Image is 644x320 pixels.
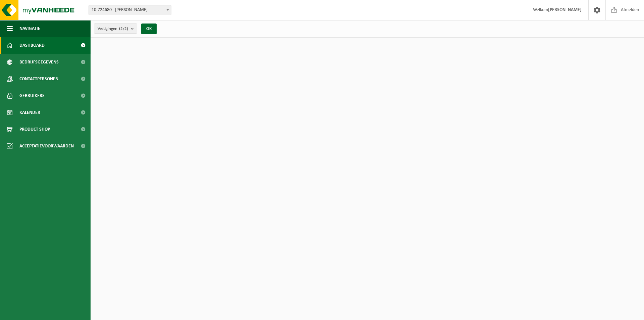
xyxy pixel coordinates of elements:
[19,54,59,71] span: Bedrijfsgegevens
[19,138,74,154] span: Acceptatievoorwaarden
[119,27,128,31] count: (2/2)
[19,37,45,54] span: Dashboard
[19,71,58,87] span: Contactpersonen
[548,7,582,12] strong: [PERSON_NAME]
[19,20,40,37] span: Navigatie
[89,5,171,15] span: 10-724680 - LEON - KRUIBEKE
[98,24,128,34] span: Vestigingen
[19,104,40,121] span: Kalender
[89,5,171,15] span: 10-724680 - LEON - KRUIBEKE
[94,24,137,34] button: Vestigingen(2/2)
[19,121,50,138] span: Product Shop
[141,24,157,34] button: OK
[19,87,45,104] span: Gebruikers
[3,305,112,320] iframe: chat widget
